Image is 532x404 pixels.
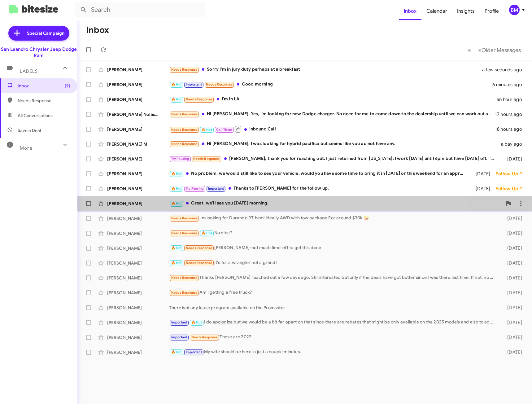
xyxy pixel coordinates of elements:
[498,260,527,266] div: [DATE]
[169,349,498,356] div: My wife should be here in just a couple minutes.
[193,157,220,161] span: Needs Response
[107,96,169,103] div: [PERSON_NAME]
[498,305,527,311] div: [DATE]
[169,155,498,162] div: [PERSON_NAME], thank you for reaching out. I just returned from [US_STATE], I work [DATE] until 6...
[169,215,498,222] div: I'm looking for Durango RT hemi ideally AWD with tow package For around $30k 🤪
[504,5,525,15] button: BM
[474,44,525,56] button: Next
[169,305,498,311] div: There isnt any lease program available on the Promaster
[18,98,70,104] span: Needs Response
[509,5,520,15] div: BM
[169,259,498,266] div: It's for a wrangler not a grand!
[169,274,498,281] div: Thanks [PERSON_NAME] reached out a few days ago. Still interested but only if the deals have got ...
[498,245,527,251] div: [DATE]
[495,111,527,117] div: 17 hours ago
[480,2,504,20] a: Profile
[171,201,182,205] span: 🔥 Hot
[171,246,182,250] span: 🔥 Hot
[107,275,169,281] div: [PERSON_NAME]
[169,81,492,88] div: Good morning
[107,260,169,266] div: [PERSON_NAME]
[498,319,527,326] div: [DATE]
[490,67,527,73] div: a few seconds ago
[171,231,198,235] span: Needs Response
[169,334,498,341] div: Those are 2022
[169,200,502,207] div: Great, we'll see you [DATE] morning.
[191,335,218,339] span: Needs Response
[18,127,41,134] span: Save a Deal
[498,215,527,222] div: [DATE]
[464,44,475,56] button: Previous
[171,187,182,191] span: 🔥 Hot
[497,96,527,103] div: an hour ago
[468,46,471,54] span: «
[171,68,198,72] span: Needs Response
[171,216,198,220] span: Needs Response
[107,230,169,236] div: [PERSON_NAME]
[65,83,70,89] span: (9)
[216,128,232,132] span: Call Them
[107,126,169,132] div: [PERSON_NAME]
[169,125,495,133] div: Inbound Call
[169,140,498,147] div: Hi [PERSON_NAME], I was looking for hybrid pacifica but seems like you do not have any.
[469,171,495,177] div: [DATE]
[171,291,198,295] span: Needs Response
[18,112,53,119] span: All Conversations
[202,128,212,132] span: 🔥 Hot
[498,156,527,162] div: [DATE]
[169,244,498,252] div: [PERSON_NAME]-not much time left to get this done
[171,128,198,132] span: Needs Response
[452,2,480,20] a: Insights
[191,320,202,324] span: 🔥 Hot
[171,82,182,86] span: 🔥 Hot
[107,305,169,311] div: [PERSON_NAME]
[186,187,204,191] span: Try Pausing
[107,111,169,117] div: [PERSON_NAME] Nolastname121012854
[107,200,169,207] div: [PERSON_NAME]
[171,97,182,101] span: 🔥 Hot
[186,350,202,354] span: Important
[492,81,527,88] div: 6 minutes ago
[169,289,498,296] div: Am I getting a free truck?
[171,157,189,161] span: Try Pausing
[169,111,495,118] div: Hi [PERSON_NAME]. Yes, I'm looking for new Dodge charger. No need for me to come down to the deal...
[171,112,198,116] span: Needs Response
[421,2,452,20] a: Calendar
[186,261,212,265] span: Needs Response
[27,30,64,36] span: Special Campaign
[107,171,169,177] div: [PERSON_NAME]
[107,319,169,326] div: [PERSON_NAME]
[399,2,421,20] span: Inbox
[107,334,169,340] div: [PERSON_NAME]
[478,46,482,54] span: »
[495,186,527,192] div: Follow Up ?
[498,230,527,236] div: [DATE]
[107,67,169,73] div: [PERSON_NAME]
[107,245,169,251] div: [PERSON_NAME]
[171,276,198,280] span: Needs Response
[171,335,187,339] span: Important
[495,171,527,177] div: Follow Up ?
[169,170,469,177] div: No problem, we would still like to see your vehicle, would you have some time to bring it in [DAT...
[75,2,205,17] input: Search
[86,25,109,35] h1: Inbox
[206,82,232,86] span: Needs Response
[186,82,202,86] span: Important
[20,145,33,151] span: More
[171,320,187,324] span: Important
[107,141,169,147] div: [PERSON_NAME] M
[107,215,169,222] div: [PERSON_NAME]
[498,349,527,355] div: [DATE]
[107,290,169,296] div: [PERSON_NAME]
[498,275,527,281] div: [DATE]
[171,172,182,176] span: 🔥 Hot
[107,81,169,88] div: [PERSON_NAME]
[482,47,521,54] span: Older Messages
[107,156,169,162] div: [PERSON_NAME]
[169,96,497,103] div: I'm in LA
[469,186,495,192] div: [DATE]
[20,68,38,74] span: Labels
